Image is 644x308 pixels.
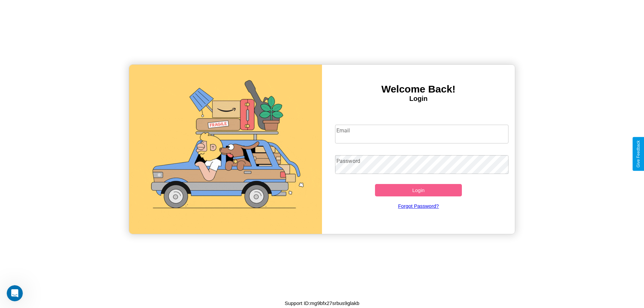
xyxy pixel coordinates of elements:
button: Login [375,184,462,196]
h3: Welcome Back! [322,83,515,95]
img: gif [129,65,322,234]
div: Give Feedback [636,140,641,168]
p: Support ID: mg9bfx27srbus9glakb [285,299,360,308]
iframe: Intercom live chat [7,285,23,301]
a: Forgot Password? [332,196,505,215]
h4: Login [322,95,515,103]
